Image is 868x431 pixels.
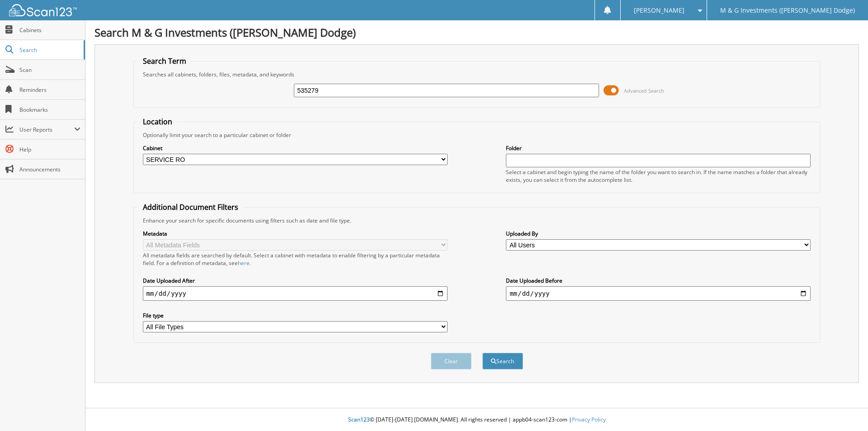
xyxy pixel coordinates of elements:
span: Cabinets [19,26,80,34]
input: start [143,286,448,301]
span: Scan123 [348,416,370,423]
legend: Additional Document Filters [138,202,243,212]
a: Privacy Policy [572,416,606,423]
div: Optionally limit your search to a particular cabinet or folder [138,131,816,139]
span: Advanced Search [624,87,664,94]
legend: Search Term [138,56,191,66]
span: Scan [19,66,80,74]
div: Enhance your search for specific documents using filters such as date and file type. [138,217,816,224]
legend: Location [138,117,177,127]
label: File type [143,312,448,319]
div: Select a cabinet and begin typing the name of the folder you want to search in. If the name match... [506,168,811,184]
div: © [DATE]-[DATE] [DOMAIN_NAME]. All rights reserved | appb04-scan123-com | [85,409,868,431]
span: Bookmarks [19,106,80,114]
span: Announcements [19,166,80,173]
span: Help [19,146,80,153]
label: Uploaded By [506,230,811,237]
button: Search [482,353,523,369]
label: Date Uploaded After [143,277,448,284]
span: Search [19,46,79,54]
span: Reminders [19,86,80,94]
label: Folder [506,144,811,152]
img: scan123-logo-white.svg [9,4,77,16]
label: Metadata [143,230,448,237]
label: Date Uploaded Before [506,277,811,284]
span: [PERSON_NAME] [634,8,684,13]
h1: Search M & G Investments ([PERSON_NAME] Dodge) [94,25,859,40]
button: Clear [431,353,472,369]
a: here [238,259,250,267]
span: M & G Investments ([PERSON_NAME] Dodge) [720,8,855,13]
div: All metadata fields are searched by default. Select a cabinet with metadata to enable filtering b... [143,251,448,267]
input: end [506,286,811,301]
span: User Reports [19,126,74,133]
div: Searches all cabinets, folders, files, metadata, and keywords [138,71,816,78]
label: Cabinet [143,144,448,152]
